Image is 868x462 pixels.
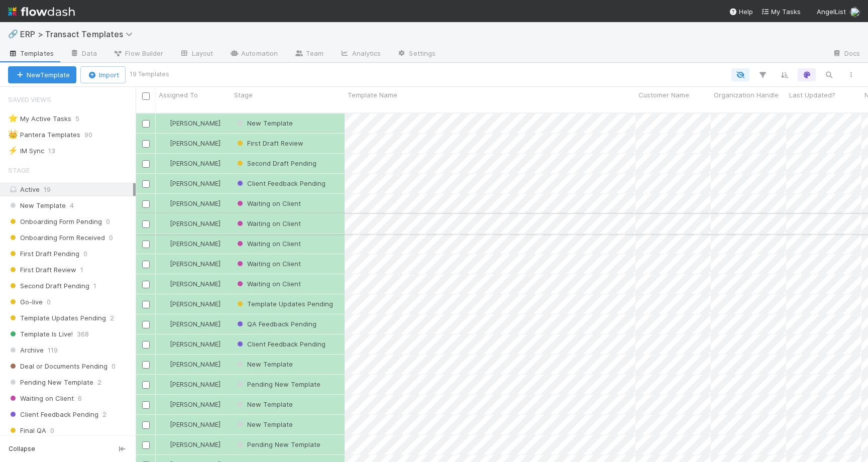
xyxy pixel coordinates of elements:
span: 119 [48,344,58,357]
span: Flow Builder [113,48,163,58]
span: QA Feedback Pending [235,320,316,328]
div: Waiting on Client [235,198,301,208]
img: avatar_ec9c1780-91d7-48bb-898e-5f40cebd5ff8.png [160,179,168,187]
span: 0 [106,215,110,228]
span: Onboarding Form Received [8,232,105,244]
input: Toggle Row Selected [142,381,150,389]
span: Template Updates Pending [8,312,106,324]
img: avatar_ec9c1780-91d7-48bb-898e-5f40cebd5ff8.png [160,300,168,308]
input: Toggle Row Selected [142,421,150,429]
span: [PERSON_NAME] [170,380,221,388]
span: First Draft Review [8,264,76,276]
div: [PERSON_NAME] [160,259,221,269]
input: Toggle Row Selected [142,321,150,328]
span: AngelList [817,8,846,16]
span: [PERSON_NAME] [170,219,221,227]
div: Waiting on Client [235,279,301,289]
div: QA Feedback Pending [235,319,316,329]
span: Waiting on Client [235,240,301,248]
span: Pending New Template [8,376,93,389]
span: New Template [235,400,293,408]
input: Toggle Row Selected [142,220,150,228]
div: [PERSON_NAME] [160,379,221,389]
span: 0 [109,232,113,244]
div: My Active Tasks [8,112,71,125]
div: [PERSON_NAME] [160,419,221,429]
span: 0 [83,248,87,260]
input: Toggle Row Selected [142,120,150,128]
span: Template Name [348,90,397,100]
div: New Template [235,399,293,409]
span: 👑 [8,130,18,139]
div: Pending New Template [235,439,320,449]
img: avatar_ef15843f-6fde-4057-917e-3fb236f438ca.png [160,320,168,328]
span: [PERSON_NAME] [170,320,221,328]
div: Active [8,183,133,196]
img: avatar_ec9c1780-91d7-48bb-898e-5f40cebd5ff8.png [160,340,168,348]
span: New Template [8,199,66,212]
img: avatar_ef15843f-6fde-4057-917e-3fb236f438ca.png [160,159,168,167]
span: Pending New Template [235,380,320,388]
span: ⚡ [8,146,18,155]
div: Waiting on Client [235,259,301,269]
span: 0 [47,296,51,308]
span: Collapse [9,444,35,453]
div: [PERSON_NAME] [160,158,221,168]
input: Toggle Row Selected [142,241,150,248]
span: [PERSON_NAME] [170,159,221,167]
span: 0 [50,424,54,437]
span: Customer Name [638,90,689,100]
span: First Draft Review [235,139,303,147]
span: New Template [235,420,293,428]
input: Toggle Row Selected [142,301,150,308]
span: Templates [8,48,54,58]
img: avatar_ec9c1780-91d7-48bb-898e-5f40cebd5ff8.png [160,219,168,227]
input: Toggle Row Selected [142,140,150,148]
span: [PERSON_NAME] [170,280,221,288]
span: Stage [8,160,30,180]
div: [PERSON_NAME] [160,118,221,128]
span: Last Updated? [789,90,835,100]
a: Flow Builder [105,46,171,62]
img: avatar_31a23b92-6f17-4cd3-bc91-ece30a602713.png [160,440,168,448]
div: New Template [235,118,293,128]
span: [PERSON_NAME] [170,300,221,308]
div: [PERSON_NAME] [160,439,221,449]
span: Deal or Documents Pending [8,360,107,373]
img: avatar_ec9c1780-91d7-48bb-898e-5f40cebd5ff8.png [160,199,168,207]
input: Toggle Row Selected [142,180,150,188]
span: 1 [80,264,83,276]
input: Toggle Row Selected [142,261,150,268]
input: Toggle Row Selected [142,200,150,208]
span: 2 [110,312,114,324]
div: Client Feedback Pending [235,178,325,188]
img: avatar_ef15843f-6fde-4057-917e-3fb236f438ca.png [160,280,168,288]
span: New Template [235,360,293,368]
span: New Template [235,119,293,127]
div: [PERSON_NAME] [160,299,221,309]
span: Waiting on Client [235,199,301,207]
div: Pantera Templates [8,129,80,141]
div: New Template [235,359,293,369]
span: 🔗 [8,30,18,38]
span: ⭐ [8,114,18,123]
span: Template Updates Pending [235,300,333,308]
span: Assigned To [159,90,198,100]
div: [PERSON_NAME] [160,138,221,148]
div: Second Draft Pending [235,158,316,168]
span: [PERSON_NAME] [170,199,221,207]
span: Waiting on Client [235,260,301,268]
span: [PERSON_NAME] [170,360,221,368]
img: avatar_ef15843f-6fde-4057-917e-3fb236f438ca.png [160,260,168,268]
a: Docs [824,46,868,62]
div: Template Updates Pending [235,299,333,309]
span: First Draft Pending [8,248,79,260]
span: 0 [112,360,116,373]
div: [PERSON_NAME] [160,218,221,228]
span: 2 [102,408,106,421]
span: [PERSON_NAME] [170,139,221,147]
img: avatar_ec9c1780-91d7-48bb-898e-5f40cebd5ff8.png [160,360,168,368]
img: avatar_ef15843f-6fde-4057-917e-3fb236f438ca.png [850,7,860,17]
img: logo-inverted-e16ddd16eac7371096b0.svg [8,3,75,20]
button: Import [80,66,126,83]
